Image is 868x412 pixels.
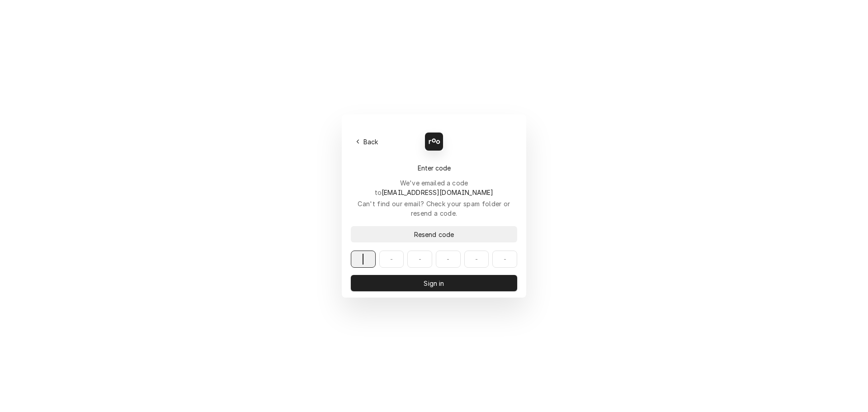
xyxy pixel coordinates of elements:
[422,279,446,288] span: Sign in
[351,199,517,218] div: Can't find our email? Check your spam folder or resend a code.
[351,178,517,197] div: We've emailed a code
[351,163,517,173] div: Enter code
[351,226,517,242] button: Resend code
[412,230,456,239] span: Resend code
[351,275,517,291] button: Sign in
[382,189,493,196] span: [EMAIL_ADDRESS][DOMAIN_NAME]
[351,135,384,148] button: Back
[375,189,494,196] span: to
[362,137,380,147] span: Back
